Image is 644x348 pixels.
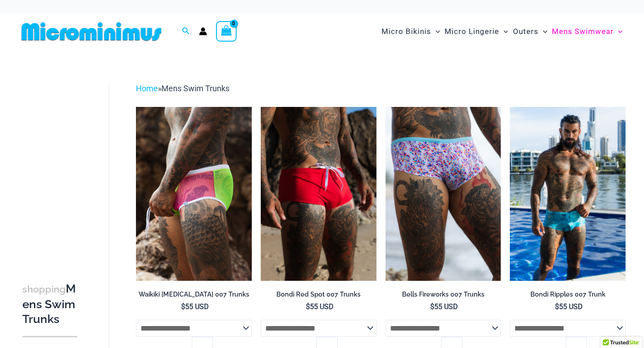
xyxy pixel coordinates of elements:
[22,281,77,327] h3: Mens Swim Trunks
[381,20,431,43] span: Micro Bikinis
[499,20,508,43] span: Menu Toggle
[181,302,209,311] bdi: 55 USD
[181,302,185,311] span: $
[386,290,501,302] a: Bells Fireworks 007 Trunks
[136,84,158,93] a: Home
[510,107,626,280] img: Bondi Ripples 007 Trunk 01
[22,75,103,254] iframe: TrustedSite Certified
[550,18,625,45] a: Mens SwimwearMenu ToggleMenu Toggle
[555,302,559,311] span: $
[261,107,377,280] img: Bondi Red Spot 007 Trunks 03
[513,20,538,43] span: Outers
[199,27,207,35] a: Account icon link
[379,18,442,45] a: Micro BikinisMenu ToggleMenu Toggle
[430,302,434,311] span: $
[510,290,626,302] a: Bondi Ripples 007 Trunk
[136,84,229,93] span: »
[386,107,501,280] img: Bells Fireworks 007 Trunks 06
[511,18,550,45] a: OutersMenu ToggleMenu Toggle
[216,21,237,42] a: View Shopping Cart, empty
[552,20,614,43] span: Mens Swimwear
[386,107,501,280] a: Bells Fireworks 007 Trunks 06Bells Fireworks 007 Trunks 05Bells Fireworks 007 Trunks 05
[445,20,499,43] span: Micro Lingerie
[510,107,626,280] a: Bondi Ripples 007 Trunk 01Bondi Ripples 007 Trunk 03Bondi Ripples 007 Trunk 03
[306,302,334,311] bdi: 55 USD
[182,26,190,37] a: Search icon link
[136,290,252,302] a: Waikiki [MEDICAL_DATA] 007 Trunks
[261,290,377,302] a: Bondi Red Spot 007 Trunks
[136,107,252,280] a: Waikiki High Voltage 007 Trunks 10Waikiki High Voltage 007 Trunks 11Waikiki High Voltage 007 Trun...
[22,284,66,295] span: shopping
[555,302,583,311] bdi: 55 USD
[442,18,510,45] a: Micro LingerieMenu ToggleMenu Toggle
[510,290,626,299] h2: Bondi Ripples 007 Trunk
[430,302,458,311] bdi: 55 USD
[538,20,547,43] span: Menu Toggle
[431,20,440,43] span: Menu Toggle
[261,107,377,280] a: Bondi Red Spot 007 Trunks 03Bondi Red Spot 007 Trunks 05Bondi Red Spot 007 Trunks 05
[161,84,229,93] span: Mens Swim Trunks
[386,290,501,299] h2: Bells Fireworks 007 Trunks
[18,21,165,42] img: MM SHOP LOGO FLAT
[136,290,252,299] h2: Waikiki [MEDICAL_DATA] 007 Trunks
[136,107,252,280] img: Waikiki High Voltage 007 Trunks 10
[306,302,310,311] span: $
[614,20,623,43] span: Menu Toggle
[261,290,377,299] h2: Bondi Red Spot 007 Trunks
[378,17,626,47] nav: Site Navigation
